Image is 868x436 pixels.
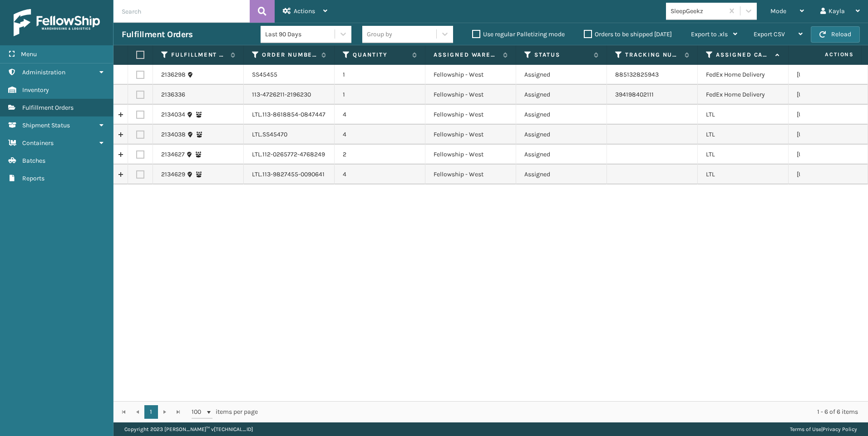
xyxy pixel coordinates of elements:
[22,86,49,94] span: Inventory
[294,7,315,15] span: Actions
[244,145,335,165] td: LTL.112-0265772-4768249
[161,90,185,99] a: 2136336
[811,26,860,43] button: Reload
[22,121,70,129] span: Shipment Status
[516,125,607,145] td: Assigned
[161,170,185,179] a: 2134629
[425,65,516,85] td: Fellowship - West
[21,50,37,58] span: Menu
[516,65,607,85] td: Assigned
[823,426,857,432] a: Privacy Policy
[244,105,335,125] td: LTL.113-8618854-0847447
[425,105,516,125] td: Fellowship - West
[144,405,158,419] a: 1
[584,30,672,38] label: Orders to be shipped [DATE]
[335,65,425,85] td: 1
[790,422,857,436] div: |
[244,65,335,85] td: SS45455
[534,51,589,59] label: Status
[671,6,725,16] div: SleepGeekz
[472,30,565,38] label: Use regular Palletizing mode
[244,85,335,105] td: 113-4726211-2196230
[698,85,789,105] td: FedEx Home Delivery
[615,71,659,78] a: 885132825943
[434,51,498,59] label: Assigned Warehouse
[161,130,186,139] a: 2134038
[335,105,425,125] td: 4
[516,105,607,125] td: Assigned
[698,145,789,165] td: LTL
[516,165,607,184] td: Assigned
[425,165,516,184] td: Fellowship - West
[353,51,408,59] label: Quantity
[22,68,65,76] span: Administration
[161,150,185,159] a: 2134627
[698,65,789,85] td: FedEx Home Delivery
[425,125,516,145] td: Fellowship - West
[22,139,54,147] span: Containers
[14,9,100,36] img: logo
[716,51,771,59] label: Assigned Carrier Service
[790,426,821,432] a: Terms of Use
[335,145,425,165] td: 2
[335,125,425,145] td: 4
[516,85,607,105] td: Assigned
[244,165,335,184] td: LTL.113-9827455-0090641
[796,47,859,62] span: Actions
[335,165,425,184] td: 4
[271,407,858,417] div: 1 - 6 of 6 items
[192,407,205,417] span: 100
[22,157,45,165] span: Batches
[367,29,392,39] div: Group by
[691,30,728,38] span: Export to .xls
[262,51,317,59] label: Order Number
[615,91,654,98] a: 394198402111
[425,145,516,165] td: Fellowship - West
[698,165,789,184] td: LTL
[265,29,335,39] div: Last 90 Days
[171,51,226,59] label: Fulfillment Order Id
[770,7,786,15] span: Mode
[122,29,192,40] h3: Fulfillment Orders
[335,85,425,105] td: 1
[124,422,253,436] p: Copyright 2023 [PERSON_NAME]™ v [TECHNICAL_ID]
[192,405,258,419] span: items per page
[161,70,186,79] a: 2136298
[516,145,607,165] td: Assigned
[625,51,680,59] label: Tracking Number
[698,125,789,145] td: LTL
[244,125,335,145] td: LTL.SS45470
[22,174,44,182] span: Reports
[161,110,185,119] a: 2134034
[754,30,785,38] span: Export CSV
[22,104,74,111] span: Fulfillment Orders
[425,85,516,105] td: Fellowship - West
[698,105,789,125] td: LTL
